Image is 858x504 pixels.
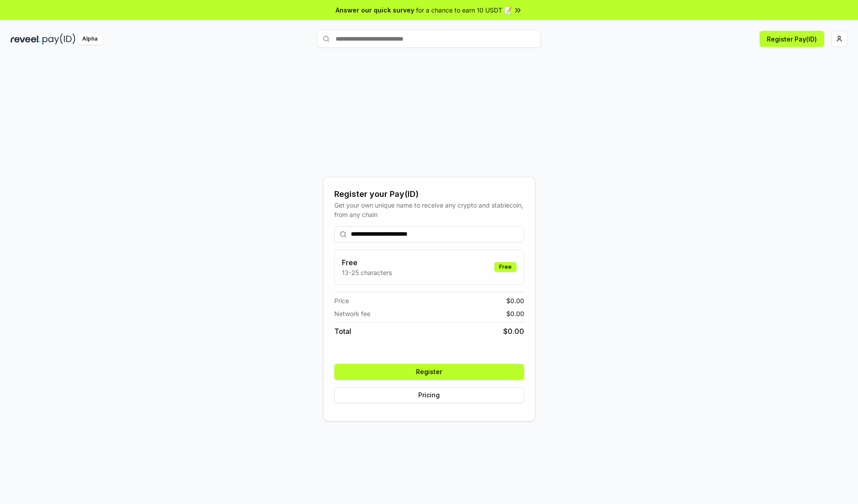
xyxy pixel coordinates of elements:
[494,262,517,272] div: Free
[77,33,102,45] div: Alpha
[334,326,351,337] span: Total
[11,33,41,45] img: reveel_dark
[416,5,512,15] span: for a chance to earn 10 USDT 📝
[760,31,824,47] button: Register Pay(ID)
[334,364,524,380] button: Register
[334,387,524,403] button: Pricing
[342,257,392,268] h3: Free
[503,326,524,337] span: $ 0.00
[334,309,370,318] span: Network fee
[506,309,524,318] span: $ 0.00
[334,296,349,305] span: Price
[342,268,392,277] p: 13-25 characters
[506,296,524,305] span: $ 0.00
[42,33,76,45] img: pay_id
[334,200,524,219] div: Get your own unique name to receive any crypto and stablecoin, from any chain
[334,188,524,200] div: Register your Pay(ID)
[336,5,414,15] span: Answer our quick survey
